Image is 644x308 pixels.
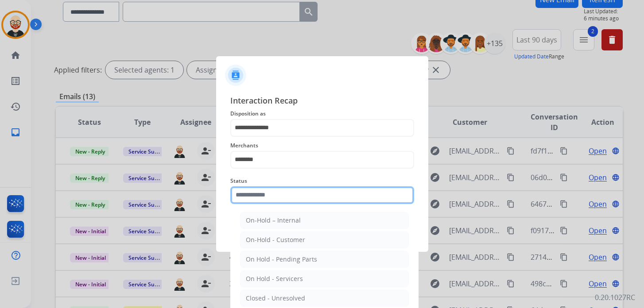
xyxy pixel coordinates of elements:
[246,274,303,283] div: On Hold - Servicers
[595,292,635,303] p: 0.20.1027RC
[225,65,246,86] img: contactIcon
[230,94,414,108] span: Interaction Recap
[230,140,414,151] span: Merchants
[230,176,414,186] span: Status
[246,255,317,264] div: On Hold - Pending Parts
[246,216,301,225] div: On-Hold – Internal
[230,108,414,119] span: Disposition as
[246,294,305,303] div: Closed - Unresolved
[246,235,305,244] div: On-Hold - Customer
